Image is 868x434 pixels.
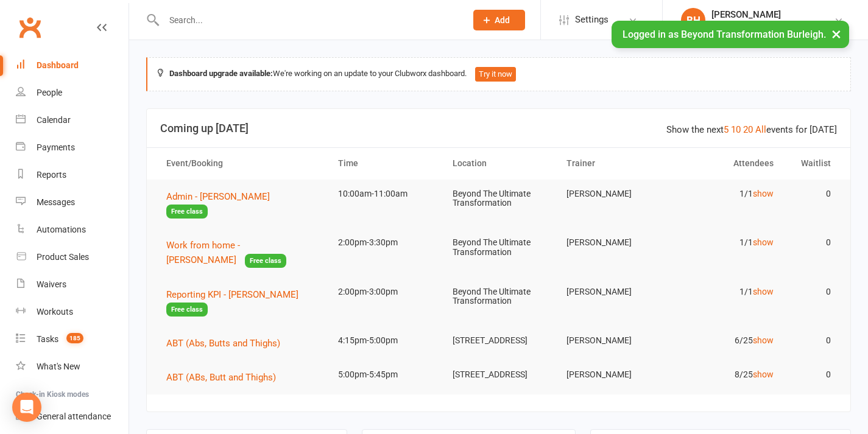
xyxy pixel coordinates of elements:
th: Waitlist [785,148,842,179]
a: Calendar [16,107,129,134]
strong: Dashboard upgrade available: [169,69,273,78]
div: General attendance [37,411,111,421]
span: Free class [166,303,208,317]
td: [STREET_ADDRESS] [442,326,556,355]
div: Tasks [37,334,58,344]
input: Search... [160,12,457,29]
td: [PERSON_NAME] [556,180,670,208]
div: Automations [37,225,86,234]
a: Workouts [16,298,129,326]
a: Clubworx [15,12,45,43]
button: ABT (Abs, Butts and Thighs) [166,336,289,351]
td: 2:00pm-3:30pm [327,228,442,257]
td: [PERSON_NAME] [556,228,670,257]
a: 10 [731,124,741,135]
button: Reporting KPI - [PERSON_NAME]Free class [166,287,316,317]
td: [PERSON_NAME] [556,278,670,306]
div: What's New [37,362,80,371]
button: Admin - [PERSON_NAME]Free class [166,189,316,219]
th: Attendees [670,148,785,179]
td: 0 [785,326,842,355]
td: 0 [785,180,842,208]
span: Add [495,15,510,25]
td: Beyond The Ultimate Transformation [442,180,556,218]
th: Trainer [556,148,670,179]
a: 20 [743,124,753,135]
div: Dashboard [37,60,79,70]
a: show [753,335,774,345]
button: × [825,21,847,47]
div: Reports [37,170,66,180]
td: [PERSON_NAME] [556,326,670,355]
td: 10:00am-11:00am [327,180,442,208]
td: 8/25 [670,360,785,389]
a: show [753,287,774,296]
span: ABT (Abs, Butts and Thighs) [166,338,280,349]
span: Free class [166,205,208,219]
td: 6/25 [670,326,785,355]
div: Calendar [37,115,71,125]
a: People [16,79,129,107]
span: Logged in as Beyond Transformation Burleigh. [623,29,826,40]
div: [PERSON_NAME] [711,9,834,20]
div: Waivers [37,279,66,289]
span: Admin - [PERSON_NAME] [166,191,270,202]
div: Payments [37,142,75,152]
div: Beyond Transformation Burleigh [711,20,834,31]
span: Reporting KPI - [PERSON_NAME] [166,289,298,300]
button: Work from home - [PERSON_NAME]Free class [166,238,316,268]
td: 1/1 [670,278,785,306]
td: 4:15pm-5:00pm [327,326,442,355]
div: We're working on an update to your Clubworx dashboard. [146,57,851,91]
span: Work from home - [PERSON_NAME] [166,240,240,265]
div: BH [681,8,705,32]
td: 2:00pm-3:00pm [327,278,442,306]
div: People [37,88,62,97]
button: Add [473,10,525,30]
a: Waivers [16,271,129,298]
td: 0 [785,278,842,306]
span: Free class [245,254,286,268]
a: show [753,237,774,247]
a: Automations [16,216,129,243]
td: 0 [785,360,842,389]
div: Workouts [37,307,73,317]
a: Payments [16,134,129,161]
th: Time [327,148,442,179]
a: What's New [16,353,129,380]
a: Product Sales [16,243,129,271]
div: Messages [37,197,75,207]
td: Beyond The Ultimate Transformation [442,228,556,267]
span: Settings [575,6,609,33]
th: Location [442,148,556,179]
td: 5:00pm-5:45pm [327,360,442,389]
a: All [755,124,766,135]
a: Dashboard [16,52,129,79]
td: 1/1 [670,180,785,208]
span: ABT (ABs, Butt and Thighs) [166,372,276,383]
td: [PERSON_NAME] [556,360,670,389]
a: General attendance kiosk mode [16,403,129,430]
div: Open Intercom Messenger [12,393,41,422]
td: 1/1 [670,228,785,257]
span: 185 [66,333,83,343]
button: ABT (ABs, Butt and Thighs) [166,370,284,385]
div: Product Sales [37,252,89,262]
td: 0 [785,228,842,257]
a: Tasks 185 [16,326,129,353]
a: show [753,189,774,198]
a: Reports [16,161,129,189]
div: Show the next events for [DATE] [666,122,837,137]
h3: Coming up [DATE] [160,122,837,135]
a: show [753,369,774,379]
button: Try it now [475,67,516,82]
td: [STREET_ADDRESS] [442,360,556,389]
td: Beyond The Ultimate Transformation [442,278,556,316]
a: Messages [16,189,129,216]
a: 5 [724,124,729,135]
th: Event/Booking [155,148,327,179]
